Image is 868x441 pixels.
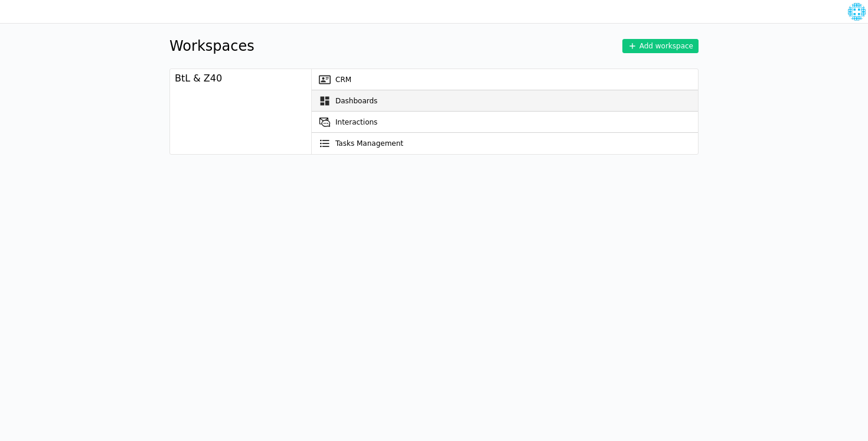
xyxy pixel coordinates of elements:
[312,90,698,112] a: Dashboards
[622,39,699,53] button: Add workspace
[169,35,254,57] h1: Workspaces
[312,112,698,133] a: Interactions
[848,3,866,21] img: c6de0f477f5844c4181fe7718fa4d366
[312,69,698,90] a: CRM
[312,133,698,154] a: Tasks Management
[175,71,222,86] div: BtL & Z40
